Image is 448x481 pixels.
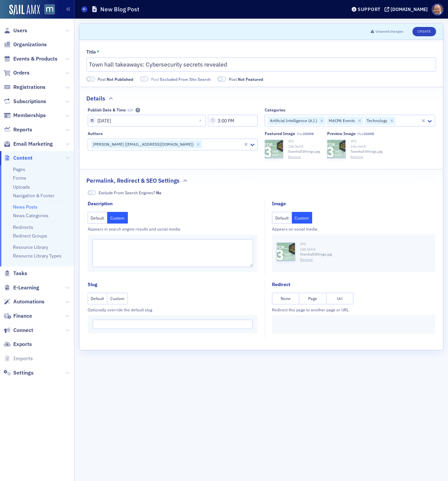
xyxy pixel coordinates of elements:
[100,5,139,13] h1: New Blog Post
[13,112,46,119] span: Memberships
[4,327,33,334] a: Connect
[88,190,96,195] span: No
[13,98,46,105] span: Subscriptions
[432,4,443,15] span: Profile
[98,76,133,82] span: Post
[13,312,32,320] span: Finance
[151,76,211,82] span: Post
[4,355,33,362] a: Imports
[13,355,33,362] span: Imports
[4,140,53,148] a: Email Marketing
[265,107,285,112] div: Categories
[107,293,128,304] button: Custom
[13,224,33,230] a: Redirects
[91,140,195,148] div: [PERSON_NAME] ([EMAIL_ADDRESS][DOMAIN_NAME])
[350,139,383,144] div: JPG
[97,49,99,55] abbr: This field is required
[4,270,27,277] a: Tasks
[13,69,30,77] span: Orders
[238,77,263,82] span: Not Featured
[272,281,290,288] div: Redirect
[376,29,403,34] span: Unsaved changes
[365,117,388,125] div: Technology
[40,4,55,16] a: View Homepage
[88,281,97,288] div: Slug
[297,132,314,136] span: Max
[268,117,318,125] div: Artificial Intelligence (A.I.)
[13,233,47,239] a: Redirect Groups
[4,369,34,377] a: Settings
[13,204,38,210] a: News Posts
[272,307,435,313] div: Redirect this page to another page or URL
[86,176,180,185] h2: Permalink, Redirect & SEO Settings
[4,27,27,34] a: Users
[45,4,55,15] img: SailAMX
[300,247,430,252] div: 188.56 KB
[272,293,299,304] button: None
[88,293,108,304] button: Default
[4,298,45,305] a: Automations
[326,293,354,304] button: Url
[195,140,202,148] div: Remove Bill Sheridan (bill@macpa.org)
[218,77,226,81] span: Not Featured
[272,200,286,207] div: Image
[357,132,374,136] span: Max
[13,154,33,162] span: Content
[4,41,47,48] a: Organizations
[318,117,325,125] div: Remove Artificial Intelligence (A.I.)
[13,341,32,348] span: Exports
[303,132,314,136] span: 250MB
[391,6,428,12] div: [DOMAIN_NAME]
[13,175,26,181] a: Forms
[4,98,46,105] a: Subscriptions
[4,312,32,320] a: Finance
[208,115,258,126] input: 00:00 AM
[299,293,326,304] button: Page
[350,154,363,160] button: Remove
[327,117,356,125] div: MACPA Events
[272,212,292,224] button: Default
[13,140,53,148] span: Email Marketing
[88,107,126,112] div: Publish Date & Time
[356,117,363,125] div: Remove MACPA Events
[88,226,258,232] div: Appears in search engine results and social media
[4,112,46,119] a: Memberships
[363,132,374,136] span: 250MB
[156,190,161,195] span: No
[13,41,47,48] span: Organizations
[13,27,27,34] span: Users
[13,213,48,219] a: News Categories
[13,253,61,259] a: Resource Library Types
[272,226,435,232] div: Appears on social media
[86,77,95,81] span: Not Published
[4,55,57,63] a: Events & Products
[13,166,25,172] a: Pages
[265,131,295,136] div: Featured Image
[388,117,396,125] div: Remove Technology
[4,126,32,133] a: Reports
[197,115,206,126] button: Close
[4,69,30,77] a: Orders
[412,27,436,36] button: Create
[88,131,103,136] div: Authors
[88,200,113,207] div: Description
[99,190,161,196] span: Exclude From Search Engines?
[350,144,383,149] div: 188.56 KB
[4,83,45,91] a: Registrations
[107,77,133,82] span: Not Published
[86,49,96,55] div: Title
[13,126,32,133] span: Reports
[288,139,320,144] div: JPG
[13,55,57,63] span: Events & Products
[13,284,39,291] span: E-Learning
[13,270,27,277] span: Tasks
[327,131,356,136] div: Preview image
[160,77,211,82] span: Excluded From Site Search
[4,154,33,162] a: Content
[300,252,332,257] span: Townhall3things.jpg
[288,154,301,160] button: Remove
[88,115,206,126] input: MM/DD/YYYY
[128,108,133,112] span: EDT
[288,144,320,149] div: 188.56 KB
[300,257,313,262] button: Remove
